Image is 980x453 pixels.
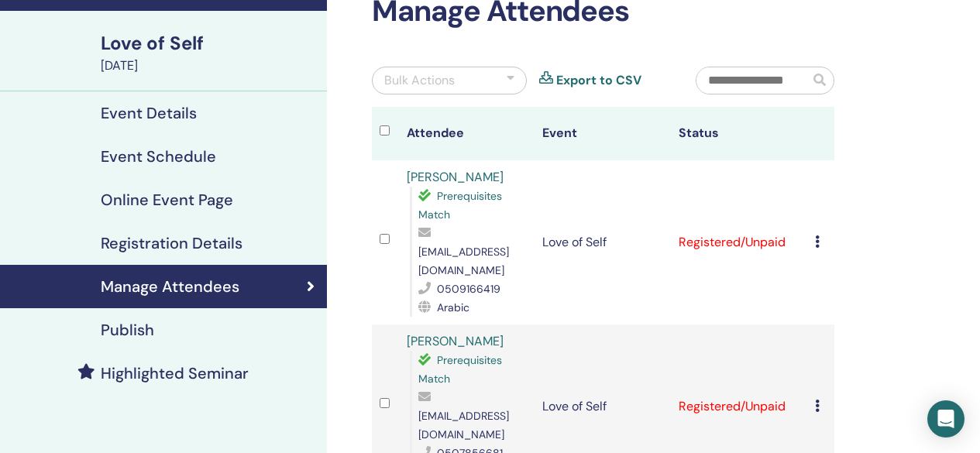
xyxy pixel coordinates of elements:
div: Bulk Actions [384,71,455,90]
span: 0509166419 [437,282,500,296]
span: Arabic [437,300,469,314]
h4: Publish [101,321,154,339]
span: Prerequisites Match [418,353,502,386]
a: Love of Self[DATE] [91,30,327,75]
th: Status [671,107,807,160]
td: Love of Self [535,160,671,324]
span: [EMAIL_ADDRESS][DOMAIN_NAME] [418,245,509,277]
h4: Registration Details [101,234,242,252]
th: Event [535,107,671,160]
th: Attendee [399,107,535,160]
div: Open Intercom Messenger [927,400,965,438]
a: [PERSON_NAME] [407,169,504,185]
div: [DATE] [101,57,318,75]
a: [PERSON_NAME] [407,333,504,349]
div: Love of Self [101,30,318,57]
h4: Online Event Page [101,190,233,209]
span: [EMAIL_ADDRESS][DOMAIN_NAME] [418,409,509,441]
span: Prerequisites Match [418,189,502,221]
a: Export to CSV [556,71,641,90]
h4: Highlighted Seminar [101,364,249,383]
h4: Manage Attendees [101,277,239,296]
h4: Event Schedule [101,147,216,166]
h4: Event Details [101,104,197,122]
